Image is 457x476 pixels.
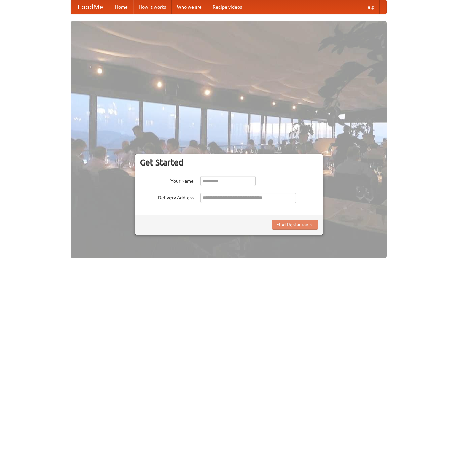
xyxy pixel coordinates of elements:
[272,220,318,230] button: Find Restaurants!
[207,0,247,14] a: Recipe videos
[359,0,380,14] a: Help
[140,157,318,168] h3: Get Started
[71,0,110,14] a: FoodMe
[140,176,194,184] label: Your Name
[172,0,207,14] a: Who we are
[140,193,194,201] label: Delivery Address
[110,0,133,14] a: Home
[133,0,172,14] a: How it works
